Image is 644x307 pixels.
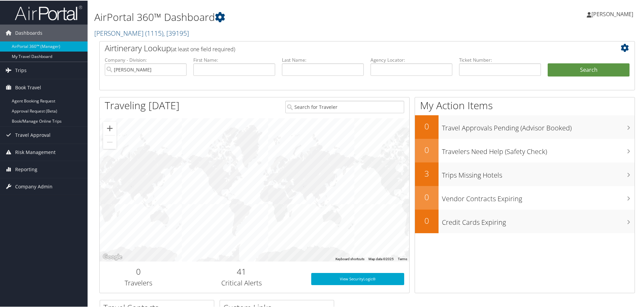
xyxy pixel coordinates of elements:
h3: Travel Approvals Pending (Advisor Booked) [442,119,635,132]
button: Keyboard shortcuts [335,256,364,261]
h1: AirPortal 360™ Dashboard [94,9,458,24]
a: 0Vendor Contracts Expiring [415,185,635,209]
a: Terms (opens in new tab) [398,256,407,260]
img: Google [101,252,124,261]
h3: Vendor Contracts Expiring [442,190,635,203]
h3: Trips Missing Hotels [442,166,635,179]
a: 0Travel Approvals Pending (Advisor Booked) [415,115,635,138]
label: First Name: [193,56,275,63]
a: [PERSON_NAME] [94,28,189,37]
h1: Traveling [DATE] [105,98,180,112]
input: Search for Traveler [285,100,404,113]
a: 0Travelers Need Help (Safety Check) [415,138,635,162]
a: 0Credit Cards Expiring [415,209,635,233]
span: Trips [15,61,27,78]
span: [PERSON_NAME] [591,10,633,17]
span: , [ 39195 ] [163,28,189,37]
span: ( 1115 ) [145,28,163,37]
label: Last Name: [282,56,364,63]
span: Dashboards [15,24,42,41]
button: Zoom in [103,121,117,134]
a: View SecurityLogic® [311,272,404,284]
span: Travel Approval [15,126,51,143]
a: Open this area in Google Maps (opens a new window) [101,252,124,261]
button: Search [548,63,630,76]
a: [PERSON_NAME] [587,3,640,24]
span: Reporting [15,160,37,177]
h2: 3 [415,167,439,179]
span: Company Admin [15,178,53,194]
h3: Credit Cards Expiring [442,214,635,226]
h1: My Action Items [415,98,635,112]
h2: Airtinerary Lookup [105,42,585,53]
label: Ticket Number: [459,56,541,63]
h2: 41 [182,265,301,277]
a: 3Trips Missing Hotels [415,162,635,185]
h2: 0 [415,144,439,155]
h2: 0 [415,120,439,131]
span: Map data ©2025 [368,256,394,260]
h2: 0 [105,265,172,277]
label: Agency Locator: [371,56,452,63]
h3: Critical Alerts [182,278,301,287]
label: Company - Division: [105,56,187,63]
h3: Travelers Need Help (Safety Check) [442,143,635,156]
span: (at least one field required) [171,45,235,52]
span: Risk Management [15,143,56,160]
button: Zoom out [103,135,117,148]
span: Book Travel [15,79,41,95]
h3: Travelers [105,278,172,287]
h2: 0 [415,191,439,202]
h2: 0 [415,214,439,226]
img: airportal-logo.png [15,4,82,20]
